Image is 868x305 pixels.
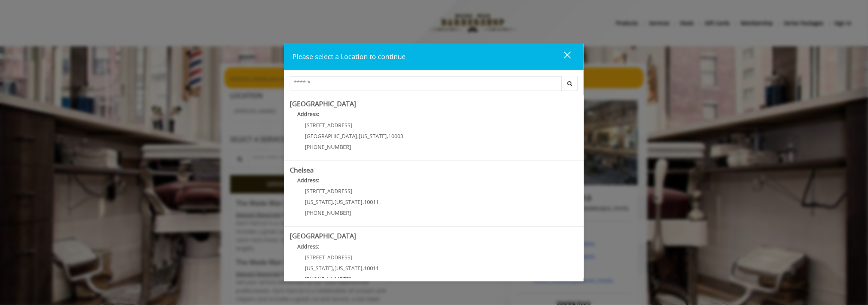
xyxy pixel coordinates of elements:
span: 10011 [364,265,379,272]
span: [STREET_ADDRESS] [305,187,352,195]
button: close dialog [550,49,576,64]
span: Please select a Location to continue [292,52,406,61]
span: [PHONE_NUMBER] [305,143,351,150]
span: [STREET_ADDRESS] [305,122,352,129]
span: 10011 [364,198,379,205]
b: [GEOGRAPHIC_DATA] [290,231,356,240]
span: , [362,265,364,272]
span: [US_STATE] [334,265,362,272]
b: Address: [297,110,319,118]
span: , [333,265,334,272]
span: [STREET_ADDRESS] [305,254,352,261]
span: [US_STATE] [305,265,333,272]
span: , [387,132,388,140]
b: Address: [297,243,319,250]
span: [US_STATE] [334,198,362,205]
span: [GEOGRAPHIC_DATA] [305,132,357,140]
span: , [357,132,359,140]
span: [US_STATE] [305,198,333,205]
div: close dialog [555,51,570,62]
b: [GEOGRAPHIC_DATA] [290,99,356,108]
span: 10003 [388,132,403,140]
span: , [362,198,364,205]
span: [PHONE_NUMBER] [305,209,351,216]
b: Address: [297,177,319,184]
span: [US_STATE] [359,132,387,140]
b: Chelsea [290,165,314,174]
i: Search button [565,81,574,86]
input: Search Center [290,76,562,91]
span: , [333,198,334,205]
div: Center Select [290,76,578,95]
span: [PHONE_NUMBER] [305,275,351,283]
